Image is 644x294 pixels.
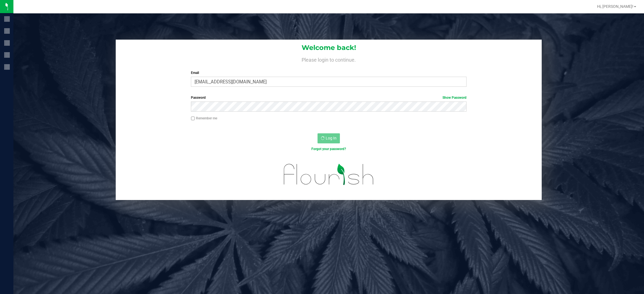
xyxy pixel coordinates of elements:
[311,147,346,151] a: Forgot your password?
[191,116,217,121] label: Remember me
[191,117,195,121] input: Remember me
[597,4,633,9] span: Hi, [PERSON_NAME]!
[116,44,542,51] h1: Welcome back!
[116,56,542,62] h4: Please login to continue.
[326,136,337,140] span: Log In
[191,70,467,75] label: Email
[442,96,467,100] a: Show Password
[318,133,340,143] button: Log In
[191,96,206,100] span: Password
[276,157,382,192] img: flourish_logo.svg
